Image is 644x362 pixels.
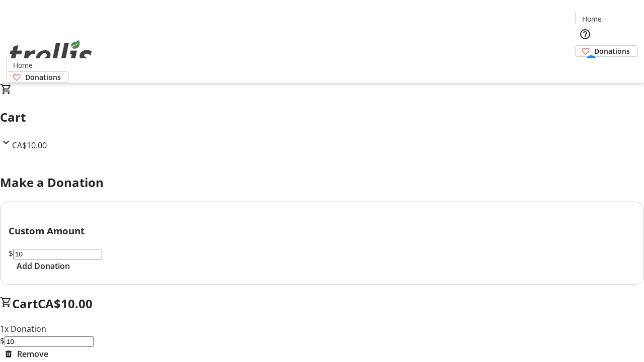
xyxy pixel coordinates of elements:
span: CA$10.00 [38,295,93,312]
a: Home [576,14,608,24]
input: Donation Amount [5,336,94,347]
img: Orient E2E Organization iFr263TEYm's Logo [6,29,96,79]
span: $ [9,248,13,259]
span: CA$10.00 [12,140,47,151]
input: Donation Amount [13,249,102,259]
a: Donations [6,71,69,83]
button: Add Donation [9,260,78,272]
span: Home [582,14,602,24]
button: Help [575,24,595,44]
span: Remove [17,348,48,360]
button: Cart [575,57,595,77]
span: Home [13,60,33,70]
h3: Custom Amount [9,224,635,238]
span: Donations [25,72,61,82]
a: Donations [575,45,638,57]
span: Donations [594,46,630,56]
span: Add Donation [17,260,70,272]
a: Home [7,60,39,70]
